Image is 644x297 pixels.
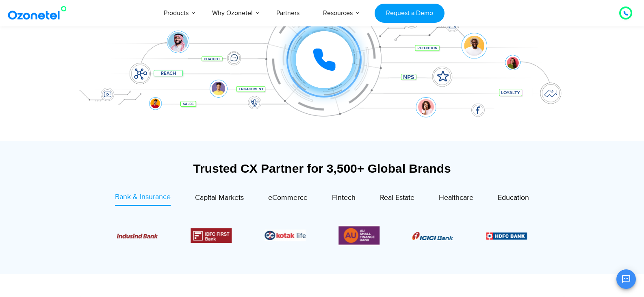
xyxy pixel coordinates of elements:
div: 5 / 6 [265,230,306,241]
a: Capital Markets [195,192,244,206]
a: Education [498,192,529,206]
img: Picture26.jpg [265,230,306,241]
div: 3 / 6 [117,231,158,241]
img: Picture10.png [117,234,158,238]
div: Trusted CX Partner for 3,500+ Global Brands [72,161,572,176]
span: Real Estate [380,193,414,202]
span: Fintech [332,193,356,202]
a: Bank & Insurance [115,192,171,206]
span: eCommerce [268,193,308,202]
div: 2 / 6 [486,231,527,241]
div: 4 / 6 [191,228,232,243]
span: Capital Markets [195,193,244,202]
img: Picture9.png [486,232,527,239]
span: Education [498,193,529,202]
div: 1 / 6 [412,231,453,241]
a: Real Estate [380,192,414,206]
img: Picture12.png [191,228,232,243]
a: eCommerce [268,192,308,206]
button: Open chat [616,269,636,289]
div: 6 / 6 [338,225,379,246]
img: Picture13.png [338,225,379,246]
span: Bank & Insurance [115,193,171,202]
span: Healthcare [439,193,473,202]
a: Healthcare [439,192,473,206]
img: Picture8.png [412,232,453,240]
a: Fintech [332,192,356,206]
div: Image Carousel [117,225,527,246]
a: Request a Demo [375,4,444,23]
